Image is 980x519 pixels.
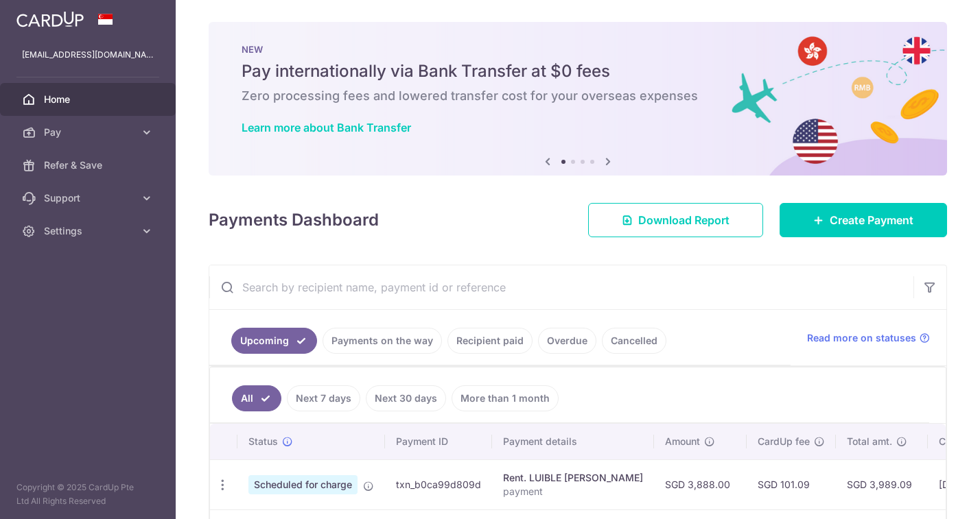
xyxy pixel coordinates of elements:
[602,328,666,354] a: Cancelled
[209,22,947,176] img: Bank transfer banner
[287,385,360,411] a: Next 7 days
[847,435,892,448] span: Total amt.
[209,208,379,232] h4: Payments Dashboard
[780,203,947,237] a: Create Payment
[22,48,154,62] p: [EMAIL_ADDRESS][DOMAIN_NAME]
[452,385,559,411] a: More than 1 month
[248,475,358,494] span: Scheduled for charge
[242,88,914,104] h6: Zero processing fees and lowered transfer cost for your overseas expenses
[758,435,810,448] span: CardUp fee
[807,331,930,345] a: Read more on statuses
[807,331,916,345] span: Read more on statuses
[503,485,643,498] p: payment
[231,328,317,354] a: Upcoming
[747,459,836,509] td: SGD 101.09
[323,328,442,354] a: Payments on the way
[638,212,730,228] span: Download Report
[16,11,84,27] img: CardUp
[232,385,281,411] a: All
[242,60,914,82] h5: Pay internationally via Bank Transfer at $0 fees
[242,44,914,55] p: NEW
[366,385,446,411] a: Next 30 days
[538,328,596,354] a: Overdue
[209,265,913,309] input: Search by recipient name, payment id or reference
[447,328,533,354] a: Recipient paid
[588,203,763,237] a: Download Report
[44,125,135,139] span: Pay
[836,459,928,509] td: SGD 3,989.09
[385,424,492,459] th: Payment ID
[385,459,492,509] td: txn_b0ca99d809d
[44,93,135,106] span: Home
[44,191,135,205] span: Support
[665,435,700,448] span: Amount
[44,158,135,172] span: Refer & Save
[248,435,278,448] span: Status
[492,424,654,459] th: Payment details
[830,212,913,228] span: Create Payment
[503,471,643,485] div: Rent. LUIBLE [PERSON_NAME]
[242,121,411,134] a: Learn more about Bank Transfer
[654,459,747,509] td: SGD 3,888.00
[44,224,135,238] span: Settings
